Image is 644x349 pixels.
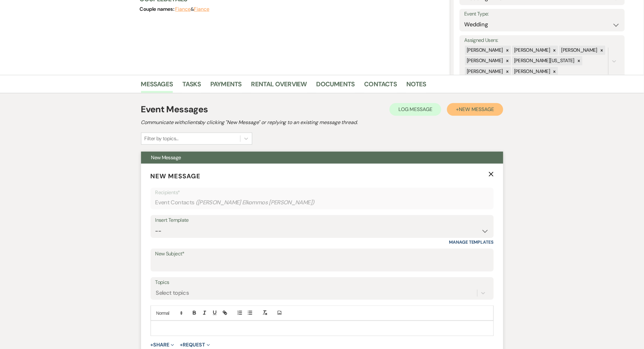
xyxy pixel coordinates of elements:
[175,7,191,12] button: Fiance
[512,67,552,76] div: [PERSON_NAME]
[459,106,494,113] span: New Message
[141,119,503,126] h2: Communicate with clients by clicking "New Message" or replying to an existing message thread.
[398,106,432,113] span: Log Message
[155,249,489,259] label: New Subject*
[175,6,209,12] span: &
[559,46,599,55] div: [PERSON_NAME]
[196,198,315,207] span: ( [PERSON_NAME] Elkommos [PERSON_NAME] )
[141,79,173,93] a: Messages
[141,103,208,116] h1: Event Messages
[155,216,489,225] div: Insert Template
[364,79,397,93] a: Contacts
[155,188,489,197] p: Recipients*
[151,342,153,347] span: +
[465,56,504,65] div: [PERSON_NAME]
[390,103,441,116] button: Log Message
[151,342,174,347] button: Share
[512,46,552,55] div: [PERSON_NAME]
[151,172,201,180] span: New Message
[316,79,355,93] a: Documents
[464,36,620,45] label: Assigned Users:
[251,79,307,93] a: Rental Overview
[156,289,189,297] div: Select topics
[180,342,183,347] span: +
[210,79,242,93] a: Payments
[406,79,426,93] a: Notes
[512,56,576,65] div: [PERSON_NAME][US_STATE]
[194,7,209,12] button: Fiance
[447,103,503,116] button: +New Message
[155,196,489,209] div: Event Contacts
[182,79,201,93] a: Tasks
[465,67,504,76] div: [PERSON_NAME]
[180,342,210,347] button: Request
[465,46,504,55] div: [PERSON_NAME]
[449,239,494,245] a: Manage Templates
[464,10,620,19] label: Event Type:
[145,135,179,142] div: Filter by topics...
[151,154,181,161] span: New Message
[140,6,175,12] span: Couple names:
[155,278,489,287] label: Topics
